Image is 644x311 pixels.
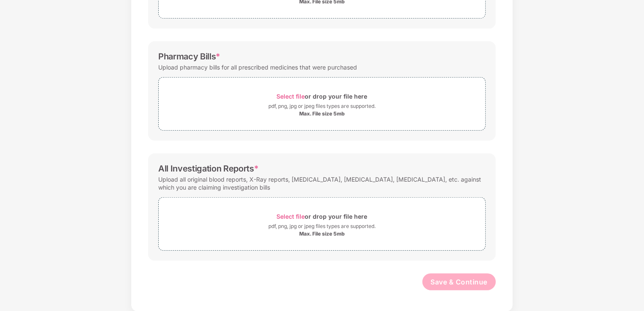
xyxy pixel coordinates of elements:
[158,174,486,193] div: Upload all original blood reports, X-Ray reports, [MEDICAL_DATA], [MEDICAL_DATA], [MEDICAL_DATA],...
[158,62,357,73] div: Upload pharmacy bills for all prescribed medicines that were purchased
[299,110,345,117] div: Max. File size 5mb
[277,211,368,222] div: or drop your file here
[158,164,259,174] div: All Investigation Reports
[268,222,376,231] div: pdf, png, jpg or jpeg files types are supported.
[422,273,496,290] button: Save & Continue
[159,204,485,244] span: Select fileor drop your file herepdf, png, jpg or jpeg files types are supported.Max. File size 5mb
[268,102,376,110] div: pdf, png, jpg or jpeg files types are supported.
[158,51,220,62] div: Pharmacy Bills
[159,84,485,124] span: Select fileor drop your file herepdf, png, jpg or jpeg files types are supported.Max. File size 5mb
[277,213,305,220] span: Select file
[277,91,368,102] div: or drop your file here
[299,231,345,237] div: Max. File size 5mb
[277,93,305,100] span: Select file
